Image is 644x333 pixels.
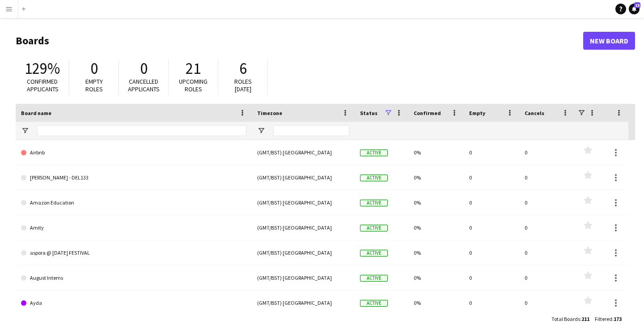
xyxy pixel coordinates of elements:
[21,265,246,290] a: August Interns
[252,265,355,290] div: (GMT/BST) [GEOGRAPHIC_DATA]
[525,110,544,116] span: Cancels
[634,2,640,8] span: 15
[234,77,252,93] span: Roles [DATE]
[21,140,246,165] a: Airbnb
[257,110,282,116] span: Timezone
[25,59,60,78] span: 129%
[408,290,464,315] div: 0%
[21,290,246,316] a: Ayda
[252,190,355,215] div: (GMT/BST) [GEOGRAPHIC_DATA]
[252,140,355,165] div: (GMT/BST) [GEOGRAPHIC_DATA]
[408,215,464,240] div: 0%
[519,215,575,240] div: 0
[519,240,575,265] div: 0
[360,300,388,307] span: Active
[128,77,160,93] span: Cancelled applicants
[629,4,640,14] a: 15
[179,77,208,93] span: Upcoming roles
[186,59,201,78] span: 21
[360,250,388,256] span: Active
[519,140,575,165] div: 0
[519,190,575,215] div: 0
[595,316,612,322] span: Filtered
[252,290,355,315] div: (GMT/BST) [GEOGRAPHIC_DATA]
[252,165,355,190] div: (GMT/BST) [GEOGRAPHIC_DATA]
[408,140,464,165] div: 0%
[360,225,388,231] span: Active
[239,59,247,78] span: 6
[360,275,388,282] span: Active
[408,190,464,215] div: 0%
[414,110,441,116] span: Confirmed
[360,110,377,116] span: Status
[464,140,519,165] div: 0
[37,125,246,136] input: Board name Filter Input
[408,265,464,290] div: 0%
[21,165,246,190] a: [PERSON_NAME] - DEL133
[464,290,519,315] div: 0
[360,175,388,181] span: Active
[140,59,148,78] span: 0
[551,310,589,328] div: :
[583,32,635,50] a: New Board
[257,127,265,135] button: Open Filter Menu
[519,290,575,315] div: 0
[408,240,464,265] div: 0%
[252,215,355,240] div: (GMT/BST) [GEOGRAPHIC_DATA]
[551,316,580,322] span: Total Boards
[21,127,29,135] button: Open Filter Menu
[21,215,246,240] a: Amity
[614,316,622,322] span: 173
[464,240,519,265] div: 0
[21,240,246,265] a: aspora @ [DATE] FESTIVAL
[273,125,349,136] input: Timezone Filter Input
[469,110,485,116] span: Empty
[408,165,464,190] div: 0%
[85,77,103,93] span: Empty roles
[595,310,622,328] div: :
[464,190,519,215] div: 0
[27,77,59,93] span: Confirmed applicants
[21,110,51,116] span: Board name
[90,59,98,78] span: 0
[464,265,519,290] div: 0
[464,215,519,240] div: 0
[519,165,575,190] div: 0
[519,265,575,290] div: 0
[16,34,583,47] h1: Boards
[360,200,388,206] span: Active
[21,190,246,215] a: Amazon Education
[581,316,589,322] span: 211
[360,149,388,156] span: Active
[464,165,519,190] div: 0
[252,240,355,265] div: (GMT/BST) [GEOGRAPHIC_DATA]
